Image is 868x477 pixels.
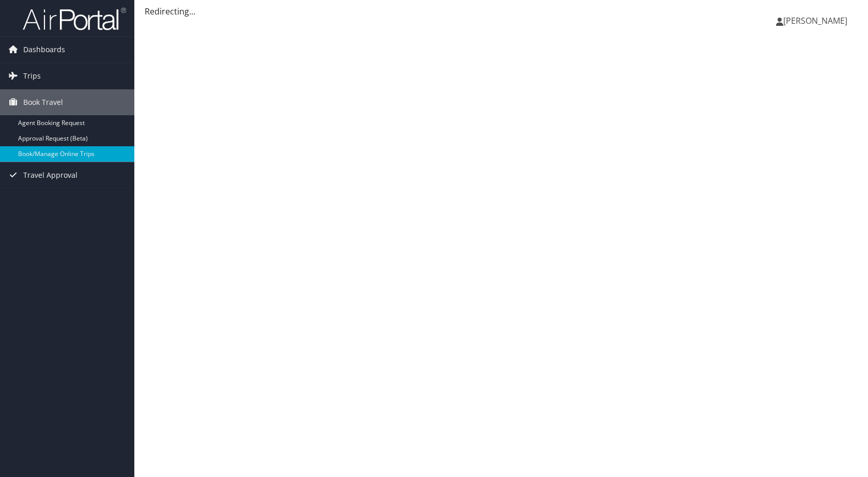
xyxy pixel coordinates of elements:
[23,63,41,89] span: Trips
[23,162,78,188] span: Travel Approval
[783,15,847,26] span: [PERSON_NAME]
[23,89,63,115] span: Book Travel
[145,5,858,18] div: Redirecting...
[23,7,126,31] img: airportal-logo.png
[776,5,858,36] a: [PERSON_NAME]
[23,37,65,63] span: Dashboards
